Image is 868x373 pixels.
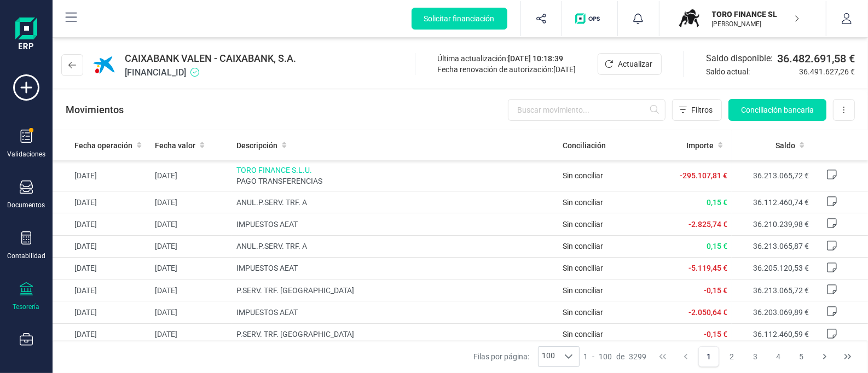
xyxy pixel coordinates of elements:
p: TORO FINANCE SL [712,9,800,20]
td: [DATE] [151,301,232,323]
button: First Page [652,346,673,367]
span: 36.491.627,26 € [799,66,855,77]
span: -5.119,45 € [688,264,727,272]
td: [DATE] [151,235,232,257]
span: P.SERV. TRF. [GEOGRAPHIC_DATA] [236,329,554,340]
span: Importe [686,140,714,151]
button: Logo de OPS [569,1,611,36]
td: 36.213.065,72 € [732,279,813,301]
span: de [617,351,625,362]
button: TOTORO FINANCE SL[PERSON_NAME] [673,1,813,36]
span: Sin conciliar [563,220,603,229]
td: [DATE] [53,257,151,279]
td: 36.210.239,98 € [732,213,813,235]
td: [DATE] [53,279,151,301]
button: Actualizar [598,53,662,75]
span: 3299 [629,351,647,362]
input: Buscar movimiento... [508,99,666,121]
span: -0,15 € [704,286,727,295]
p: Movimientos [66,102,124,118]
button: Previous Page [675,346,696,367]
span: IMPUESTOS AEAT [236,263,554,273]
td: 36.112.460,74 € [732,191,813,213]
img: Logo Finanedi [15,18,37,53]
td: 36.205.120,53 € [732,257,813,279]
img: TO [677,7,701,31]
span: Conciliación bancaria [741,104,814,115]
span: 100 [599,351,612,362]
td: [DATE] [151,191,232,213]
img: Logo de OPS [575,13,604,24]
span: 1 [584,351,588,362]
button: Page 1 [698,346,719,367]
div: Última actualización: [437,53,576,64]
span: 36.482.691,58 € [777,51,855,66]
button: Page 4 [768,346,789,367]
td: [DATE] [53,160,151,191]
span: Fecha valor [155,140,195,151]
span: Conciliación [563,140,606,151]
span: [FINANCIAL_ID] [125,66,296,79]
span: 0,15 € [707,198,727,207]
span: [DATE] [553,65,576,74]
span: -2.050,64 € [688,308,727,317]
div: Fecha renovación de autorización: [437,64,576,75]
td: 36.203.069,89 € [732,301,813,323]
button: Solicitar financiación [412,8,507,30]
span: 0,15 € [707,242,727,250]
span: [DATE] 10:18:39 [508,54,563,63]
span: Saldo disponible: [706,52,773,65]
span: IMPUESTOS AEAT [236,307,554,318]
span: Fecha operación [74,140,132,151]
button: Page 2 [722,346,743,367]
span: IMPUESTOS AEAT [236,219,554,230]
span: Sin conciliar [563,286,603,295]
span: ANUL.P.SERV. TRF. A [236,241,554,252]
td: [DATE] [151,160,232,191]
td: [DATE] [53,323,151,345]
td: [DATE] [151,279,232,301]
span: Sin conciliar [563,308,603,317]
span: CAIXABANK VALEN - CAIXABANK, S.A. [125,51,296,66]
td: 36.213.065,87 € [732,235,813,257]
button: Next Page [814,346,835,367]
td: [DATE] [53,191,151,213]
div: Validaciones [7,150,45,159]
span: TORO FINANCE S.L.U. [236,165,554,176]
div: Contabilidad [7,252,45,260]
td: [DATE] [53,213,151,235]
div: - [584,351,647,362]
p: [PERSON_NAME] [712,20,800,28]
button: Last Page [837,346,858,367]
button: Conciliación bancaria [728,99,826,121]
td: [DATE] [53,235,151,257]
td: [DATE] [53,301,151,323]
td: [DATE] [151,323,232,345]
td: [DATE] [151,257,232,279]
div: Tesorería [13,302,40,311]
td: 36.213.065,72 € [732,160,813,191]
td: 36.112.460,59 € [732,323,813,345]
span: P.SERV. TRF. [GEOGRAPHIC_DATA] [236,285,554,296]
span: ANUL.P.SERV. TRF. A [236,197,554,208]
span: Sin conciliar [563,198,603,207]
span: 100 [539,347,558,366]
td: [DATE] [151,213,232,235]
span: PAGO TRANSFERENCIAS [236,176,554,186]
span: Sin conciliar [563,171,603,180]
span: Solicitar financiación [424,13,495,24]
span: Saldo actual: [706,66,795,77]
button: Page 3 [745,346,766,367]
span: Sin conciliar [563,264,603,272]
button: Page 5 [791,346,812,367]
span: Saldo [776,140,795,151]
span: -295.107,81 € [680,171,727,180]
span: Descripción [236,140,277,151]
span: Sin conciliar [563,330,603,339]
div: Documentos [8,201,45,209]
span: -0,15 € [704,330,727,339]
button: Filtros [672,99,722,121]
span: Actualizar [618,59,652,69]
span: Sin conciliar [563,242,603,250]
span: Filtros [691,104,713,115]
